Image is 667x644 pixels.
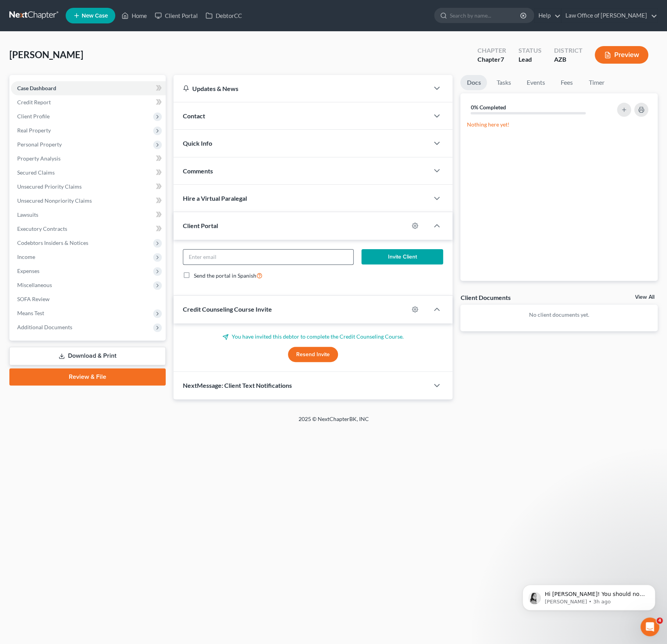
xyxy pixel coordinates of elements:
[11,292,166,306] a: SOFA Review
[520,75,551,90] a: Events
[24,19,150,39] div: Import and Export Claims
[151,9,202,23] a: Client Portal
[17,85,56,91] span: Case Dashboard
[11,81,166,95] a: Case Dashboard
[501,55,504,63] span: 7
[554,46,582,55] div: District
[11,152,166,166] a: Property Analysis
[9,368,166,385] a: Review & File
[118,9,151,23] a: Home
[6,96,150,137] div: Lindsey says…
[38,4,66,10] h1: Operator
[136,3,151,18] button: Home
[6,137,150,206] div: Lindsey says…
[467,311,651,319] p: No client documents yet.
[183,167,213,175] span: Comments
[477,46,506,55] div: Chapter
[194,272,256,279] span: Send the portal in Spanish
[24,39,150,60] div: Credit Report Integration
[183,139,212,147] span: Quick Info
[17,169,55,176] span: Secured Claims
[17,310,44,316] span: Means Test
[183,112,205,120] span: Contact
[7,239,150,253] textarea: Message…
[82,13,108,19] span: New Case
[38,10,97,18] p: The team can also help
[6,96,128,136] div: Hi [PERSON_NAME]! I'll reach out to [GEOGRAPHIC_DATA] to get this resolved for you. I'll let you ...
[519,55,542,64] div: Lead
[11,95,166,109] a: Credit Report
[37,256,43,262] button: Upload attachment
[656,617,663,624] span: 4
[134,253,147,265] button: Send a message…
[17,253,35,260] span: Income
[17,225,67,232] span: Executory Contracts
[582,75,610,90] a: Timer
[17,113,50,120] span: Client Profile
[9,347,166,365] a: Download & Print
[11,194,166,208] a: Unsecured Nonpriority Claims
[25,256,31,262] button: Gif picker
[183,84,420,93] div: Updates & News
[511,568,667,623] iframe: Intercom notifications message
[6,63,19,76] img: Profile image for Operator
[17,324,72,330] span: Additional Documents
[24,60,150,79] a: More in the Help Center
[460,293,510,301] div: Client Documents
[595,46,648,64] button: Preview
[640,617,659,636] iframe: Intercom live chat
[460,75,487,90] a: Docs
[64,206,150,223] div: SS# 613-16-3768. Thanks.
[183,382,292,389] span: NextMessage: Client Text Notifications
[5,3,20,18] button: go back
[202,9,246,23] a: DebtorCC
[13,101,122,132] div: Hi [PERSON_NAME]! I'll reach out to [GEOGRAPHIC_DATA] to get this resolved for you. I'll let you ...
[17,183,82,190] span: Unsecured Priority Claims
[17,197,92,204] span: Unsecured Nonpriority Claims
[6,230,150,279] div: Lindsey says…
[11,180,166,194] a: Unsecured Priority Claims
[17,296,50,302] span: SOFA Review
[22,4,35,17] img: Profile image for Operator
[13,142,122,195] div: Hi again! [PERSON_NAME] just got back to me. I can manually assign that report to your case. To d...
[470,104,506,111] strong: 0% Completed
[17,268,39,274] span: Expenses
[54,66,128,73] span: More in the Help Center
[183,305,272,313] span: Credit Counseling Course Invite
[519,46,542,55] div: Status
[6,137,128,200] div: Hi again! [PERSON_NAME] just got back to me. I can manually assign that report to your case. To d...
[450,8,521,23] input: Search by name...
[361,249,443,265] button: Invite Client
[183,250,354,264] input: Enter email
[17,141,62,148] span: Personal Property
[6,86,150,96] div: [DATE]
[17,99,51,105] span: Credit Report
[11,222,166,236] a: Executory Contracts
[554,55,582,64] div: AZB
[9,49,83,60] span: [PERSON_NAME]
[32,46,110,53] strong: Credit Report Integration
[535,9,561,23] a: Help
[70,211,144,219] div: SS# 613-16-3768. Thanks.
[6,230,128,262] div: Hi [PERSON_NAME]! You should now see that report available in your case. Let me know if you have ...
[6,206,150,230] div: Alexander says…
[12,256,18,262] button: Emoji picker
[467,121,651,128] p: Nothing here yet!
[17,239,88,246] span: Codebtors Insiders & Notices
[183,194,247,202] span: Hire a Virtual Paralegal
[17,127,51,134] span: Real Property
[490,75,517,90] a: Tasks
[17,282,52,288] span: Miscellaneous
[111,415,556,429] div: 2025 © NextChapterBK, INC
[11,208,166,222] a: Lawsuits
[32,26,111,32] strong: Import and Export Claims
[11,166,166,180] a: Secured Claims
[635,294,654,300] a: View All
[183,222,218,229] span: Client Portal
[13,234,122,257] div: Hi [PERSON_NAME]! You should now see that report available in your case. Let me know if you have ...
[477,55,506,64] div: Chapter
[554,75,579,90] a: Fees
